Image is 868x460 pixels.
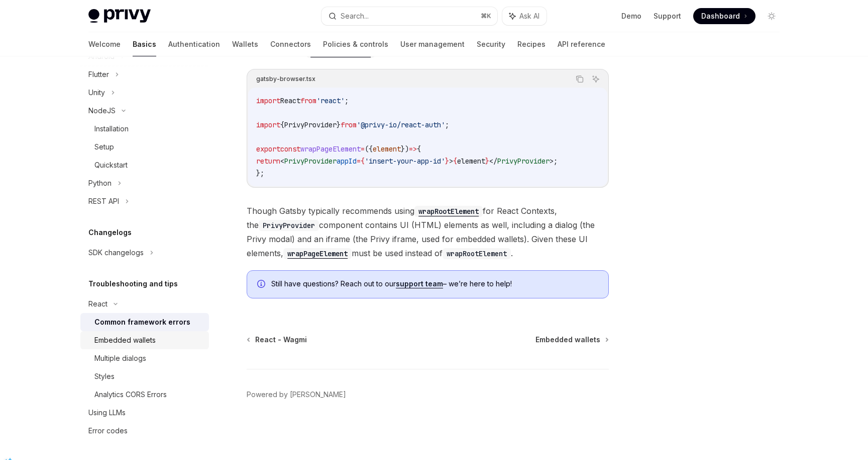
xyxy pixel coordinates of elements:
a: Setup [80,138,209,156]
img: light logo [88,9,151,23]
span: ; [445,120,449,129]
div: SDK changelogs [88,247,144,259]
span: > [449,157,453,166]
span: = [357,157,361,166]
span: React - Wagmi [255,335,307,345]
h5: Troubleshooting and tips [88,278,178,290]
code: wrapRootElement [414,206,483,217]
span: ; [554,157,558,166]
span: React [280,96,300,105]
a: Multiple dialogs [80,349,209,367]
a: Basics [133,32,156,56]
span: } [337,120,341,129]
div: Multiple dialogs [94,352,146,364]
span: < [280,157,284,166]
code: PrivyProvider [259,220,319,231]
a: Connectors [270,32,311,56]
span: }) [401,144,409,154]
a: Welcome [88,32,121,56]
a: Installation [80,120,209,138]
span: export [256,144,280,154]
code: wrapPageElement [283,248,352,259]
span: => [409,144,417,154]
button: Copy the contents from the code block [573,72,586,86]
a: Demo [621,11,641,21]
div: NodeJS [88,105,116,117]
h5: Changelogs [88,226,132,239]
div: Python [88,177,112,189]
span: }; [256,169,264,178]
span: Though Gatsby typically recommends using for React Contexts, the component contains UI (HTML) ele... [247,204,609,260]
span: = [361,144,365,154]
div: REST API [88,195,119,207]
a: support team [396,279,443,288]
div: Unity [88,87,105,99]
button: Ask AI [502,7,547,25]
a: wrapPageElement [283,248,352,258]
span: PrivyProvider [497,157,550,166]
a: Recipes [517,32,546,56]
a: React - Wagmi [248,335,307,345]
span: import [256,96,280,105]
span: from [300,96,316,105]
a: Wallets [232,32,258,56]
div: Quickstart [94,159,128,171]
span: appId [337,157,357,166]
span: import [256,120,280,129]
a: Policies & controls [323,32,388,56]
a: Support [654,11,681,21]
a: Using LLMs [80,404,209,422]
span: > [550,157,554,166]
a: Analytics CORS Errors [80,386,209,404]
span: { [361,157,365,166]
span: '@privy-io/react-auth' [357,120,445,129]
span: const [280,144,300,154]
span: 'react' [316,96,345,105]
a: Embedded wallets [80,331,209,349]
div: Installation [94,123,129,135]
span: element [373,144,401,154]
a: wrapPageElement [306,47,375,57]
span: return [256,157,280,166]
span: ⌘ K [481,12,491,20]
span: wrapPageElement [300,144,361,154]
span: } [445,157,449,166]
span: ({ [365,144,373,154]
span: PrivyProvider [284,120,337,129]
span: { [453,157,457,166]
a: Styles [80,367,209,386]
div: Setup [94,141,114,153]
span: { [280,120,284,129]
div: React [88,298,107,310]
div: Using LLMs [88,407,126,419]
span: Still have questions? Reach out to our – we’re here to help! [271,279,598,289]
a: Powered by [PERSON_NAME] [247,390,346,400]
div: Common framework errors [94,316,190,328]
a: User management [400,32,465,56]
a: Quickstart [80,156,209,174]
span: } [485,157,489,166]
a: Authentication [168,32,220,56]
span: from [341,120,357,129]
span: Ask AI [519,11,539,21]
span: element [457,157,485,166]
div: Search... [341,10,369,22]
span: </ [489,157,497,166]
a: API reference [558,32,605,56]
a: wrapRootElement [414,206,483,216]
span: ; [345,96,349,105]
button: Search...⌘K [321,7,497,25]
code: wrapRootElement [443,248,511,259]
a: Dashboard [693,8,755,24]
span: PrivyProvider [284,157,337,166]
button: Ask AI [589,72,602,86]
div: Analytics CORS Errors [94,389,167,401]
button: Toggle dark mode [764,8,780,24]
a: Embedded wallets [535,335,608,345]
div: Flutter [88,68,109,81]
span: Dashboard [701,11,740,21]
span: { [417,144,421,154]
svg: Info [257,280,267,290]
a: Common framework errors [80,313,209,331]
a: Security [477,32,505,56]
